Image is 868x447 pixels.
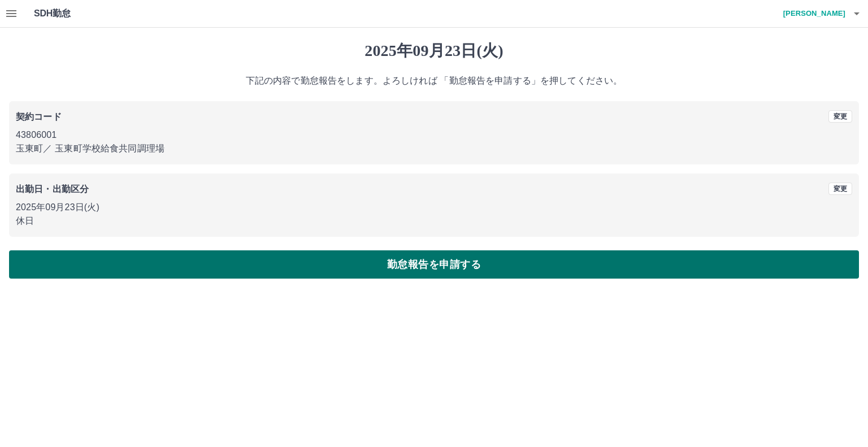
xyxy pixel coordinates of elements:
[16,201,852,214] p: 2025年09月23日(火)
[9,250,859,279] button: 勤怠報告を申請する
[9,74,859,88] p: 下記の内容で勤怠報告をします。よろしければ 「勤怠報告を申請する」を押してください。
[828,183,852,195] button: 変更
[16,214,852,228] p: 休日
[16,128,852,142] p: 43806001
[16,112,62,121] b: 契約コード
[9,41,859,60] h1: 2025年09月23日(火)
[16,184,89,194] b: 出勤日・出勤区分
[16,142,852,155] p: 玉東町 ／ 玉東町学校給食共同調理場
[828,110,852,123] button: 変更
